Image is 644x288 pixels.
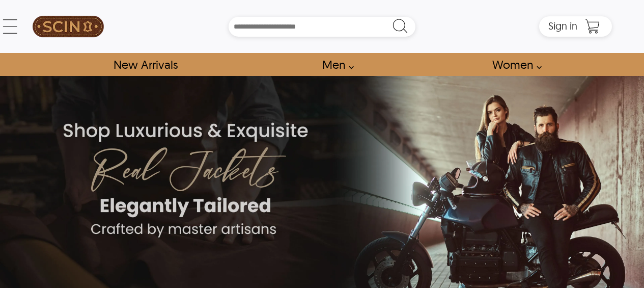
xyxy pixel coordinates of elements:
a: Shopping Cart [582,19,603,34]
iframe: chat widget [581,224,644,273]
img: SCIN [33,5,104,48]
span: Sign in [548,19,577,32]
a: Sign in [548,23,577,31]
a: shop men's leather jackets [311,53,359,76]
a: Shop Women Leather Jackets [481,53,547,76]
a: Shop New Arrivals [102,53,189,76]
